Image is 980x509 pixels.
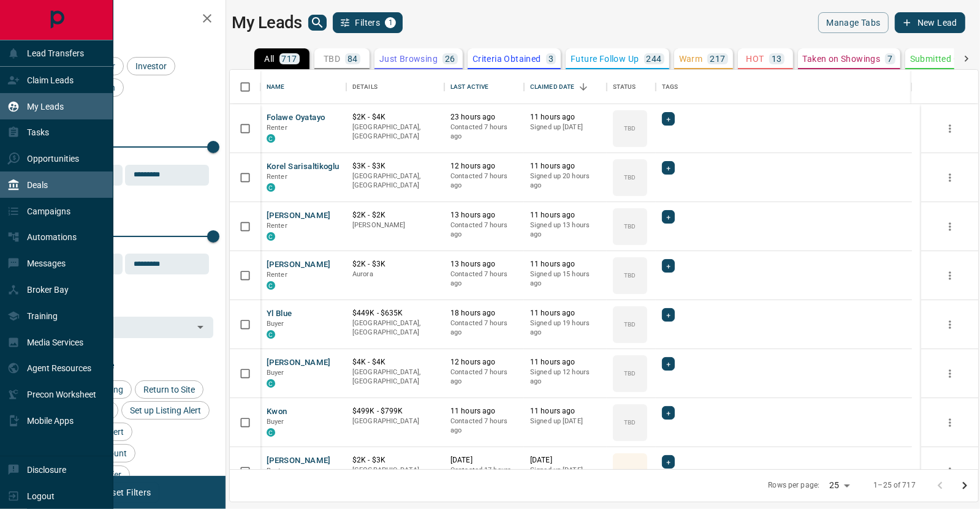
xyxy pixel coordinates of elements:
[352,319,438,337] p: [GEOGRAPHIC_DATA], [GEOGRAPHIC_DATA]
[530,357,601,368] p: 11 hours ago
[346,70,444,104] div: Details
[624,222,636,231] p: TBD
[450,466,518,484] p: Contacted 17 hours ago
[662,259,675,273] div: +
[267,161,340,173] button: Korel Sarisaltikoglu
[352,466,438,484] p: [GEOGRAPHIC_DATA], [GEOGRAPHIC_DATA]
[267,406,287,418] button: Kwon
[530,70,575,104] div: Claimed Date
[450,308,518,319] p: 18 hours ago
[192,319,209,336] button: Open
[450,123,518,141] p: Contacted 7 hours ago
[941,315,959,334] button: more
[941,462,959,481] button: more
[352,70,378,104] div: Details
[530,161,601,172] p: 11 hours ago
[352,259,438,270] p: $2K - $3K
[662,455,675,469] div: +
[450,270,518,288] p: Contacted 7 hours ago
[450,210,518,221] p: 13 hours ago
[267,281,275,290] div: condos.ca
[679,55,703,63] p: Warm
[450,455,518,466] p: [DATE]
[530,455,601,466] p: [DATE]
[267,428,275,437] div: condos.ca
[324,55,340,63] p: TBD
[267,183,275,192] div: condos.ca
[333,12,403,33] button: Filters1
[352,112,438,123] p: $2K - $4K
[267,259,331,271] button: [PERSON_NAME]
[267,124,287,132] span: Renter
[267,369,284,377] span: Buyer
[647,55,662,63] p: 244
[267,379,275,388] div: condos.ca
[666,358,670,370] span: +
[267,320,284,328] span: Buyer
[450,417,518,435] p: Contacted 7 hours ago
[666,113,670,125] span: +
[352,357,438,368] p: $4K - $4K
[473,55,541,63] p: Criteria Obtained
[530,368,601,386] p: Signed up 12 hours ago
[267,308,292,320] button: Yl Blue
[769,480,820,491] p: Rows per page:
[666,407,670,419] span: +
[666,309,670,321] span: +
[352,123,438,141] p: [GEOGRAPHIC_DATA], [GEOGRAPHIC_DATA]
[264,55,274,63] p: All
[121,401,210,420] div: Set up Listing Alert
[624,271,636,280] p: TBD
[450,161,518,172] p: 12 hours ago
[941,119,959,138] button: more
[267,134,275,143] div: condos.ca
[450,172,518,190] p: Contacted 7 hours ago
[131,61,171,71] span: Investor
[450,406,518,417] p: 11 hours ago
[450,357,518,368] p: 12 hours ago
[662,112,675,126] div: +
[260,70,346,104] div: Name
[267,173,287,181] span: Renter
[282,55,297,63] p: 717
[656,70,912,104] div: Tags
[530,406,601,417] p: 11 hours ago
[379,55,438,63] p: Just Browsing
[352,161,438,172] p: $3K - $3K
[530,221,601,239] p: Signed up 13 hours ago
[530,417,601,426] p: Signed up [DATE]
[135,380,203,399] div: Return to Site
[549,55,553,63] p: 3
[941,266,959,285] button: more
[348,55,358,63] p: 84
[450,221,518,239] p: Contacted 7 hours ago
[530,210,601,221] p: 11 hours ago
[352,417,438,426] p: [GEOGRAPHIC_DATA]
[127,57,175,75] div: Investor
[530,172,601,190] p: Signed up 20 hours ago
[941,364,959,383] button: more
[267,222,287,230] span: Renter
[530,112,601,123] p: 11 hours ago
[662,308,675,322] div: +
[444,70,524,104] div: Last Active
[624,418,636,427] p: TBD
[352,270,438,279] p: Aurora
[666,211,670,223] span: +
[624,320,636,329] p: TBD
[772,55,782,63] p: 13
[624,173,636,182] p: TBD
[232,13,302,32] h1: My Leads
[624,369,636,378] p: TBD
[941,413,959,432] button: more
[530,123,601,132] p: Signed up [DATE]
[386,18,395,27] span: 1
[450,319,518,337] p: Contacted 7 hours ago
[530,466,601,475] p: Signed up [DATE]
[267,330,275,339] div: condos.ca
[662,357,675,371] div: +
[352,221,438,230] p: [PERSON_NAME]
[267,418,284,426] span: Buyer
[267,357,331,369] button: [PERSON_NAME]
[662,210,675,224] div: +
